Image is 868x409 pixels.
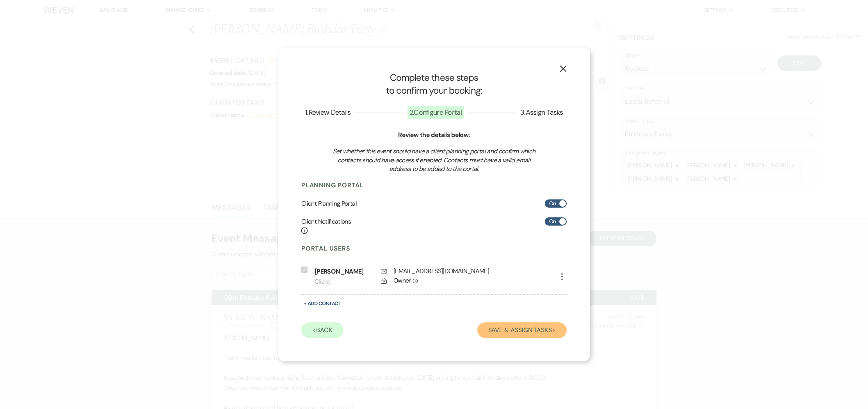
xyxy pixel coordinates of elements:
[301,199,357,208] h6: Client Planning Portal
[315,277,365,287] p: Client
[404,109,468,116] button: 2.Configure Portal
[305,108,350,117] span: 1 . Review Details
[301,322,343,338] button: Back
[407,106,464,119] span: 2 . Configure Portal
[477,322,567,338] button: Save & Assign Tasks
[301,181,567,190] h4: Planning Portal
[393,267,489,276] div: [EMAIL_ADDRESS][DOMAIN_NAME]
[520,108,563,117] span: 3 . Assign Tasks
[301,217,351,235] h6: Client Notifications
[549,217,556,226] span: On
[516,109,567,116] button: 3.Assign Tasks
[549,199,556,208] span: On
[393,276,569,285] div: Owner
[301,131,567,139] h6: Review the details below:
[301,71,567,97] h1: Complete these steps to confirm your booking:
[315,267,361,277] p: [PERSON_NAME]
[301,244,567,253] h4: Portal Users
[328,147,540,173] h3: Set whether this event should have a client planning portal and confirm which contacts should hav...
[301,299,343,308] button: + Add Contact
[301,109,354,116] button: 1.Review Details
